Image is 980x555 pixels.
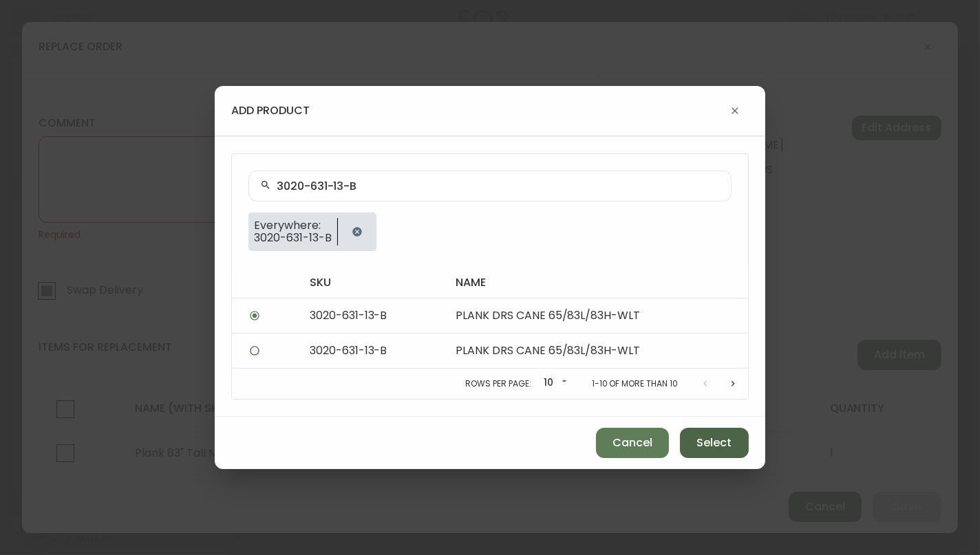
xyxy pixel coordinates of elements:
h4: name [456,275,737,290]
span: Cancel [612,435,652,450]
span: Everywhere: [254,219,332,232]
h4: add product [231,103,310,118]
td: 3020-631-13-B [299,298,445,333]
span: 3020-631-13-B [254,232,332,244]
button: Select [680,428,749,458]
p: Rows per page: [465,378,531,390]
button: Next page [719,370,747,398]
p: 1-10 of more than 10 [592,378,678,390]
span: Select [697,435,732,450]
input: Search by name or SKU [277,179,720,193]
td: PLANK DRS CANE 65/83L/83H-WLT [445,333,748,368]
td: PLANK DRS CANE 65/83L/83H-WLT [445,298,748,333]
button: Cancel [596,428,669,458]
td: 3020-631-13-B [299,333,445,368]
div: 10 [537,372,570,395]
h4: sku [310,275,434,290]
